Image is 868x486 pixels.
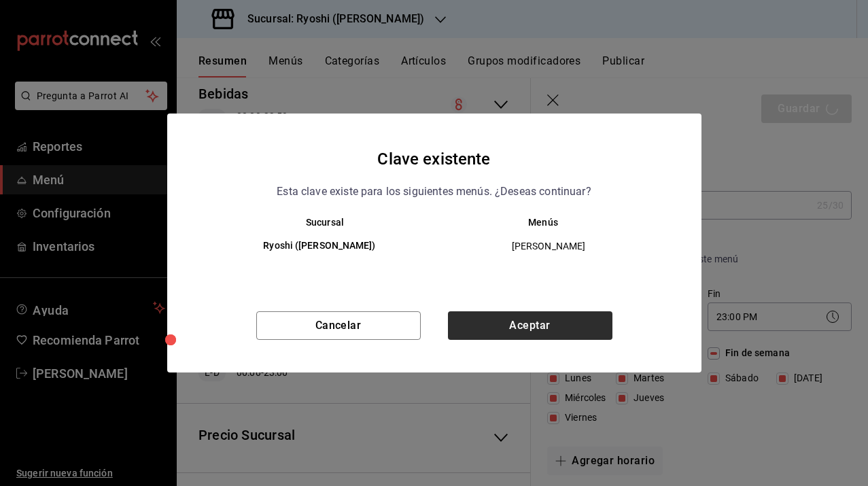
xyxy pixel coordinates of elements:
th: Menús [434,217,674,228]
button: Cancelar [256,311,421,340]
p: Esta clave existe para los siguientes menús. ¿Deseas continuar? [277,183,591,201]
span: [PERSON_NAME] [446,239,652,253]
h4: Clave existente [377,146,490,172]
h6: Ryoshi ([PERSON_NAME]) [216,239,423,254]
th: Sucursal [194,217,434,228]
button: Aceptar [448,311,612,340]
